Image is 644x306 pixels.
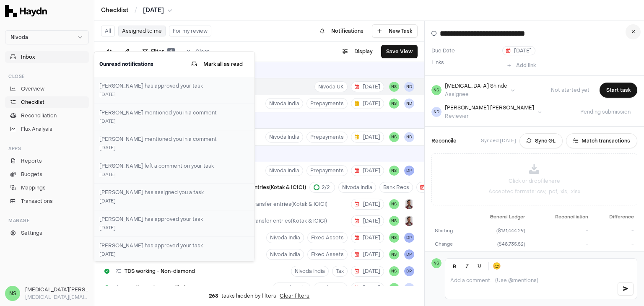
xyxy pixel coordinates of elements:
[101,26,115,36] button: All
[99,162,235,170] h3: [PERSON_NAME] left a comment on your task
[420,184,446,191] span: [DATE]
[185,57,249,72] button: Mark all as read
[355,268,380,275] span: [DATE]
[445,83,507,89] div: [MEDICAL_DATA] Shinde
[404,233,414,243] button: DP
[5,214,89,227] div: Manage
[306,132,348,143] button: Prepayments
[431,47,499,54] label: Due Date
[404,266,414,276] span: DP
[169,26,211,36] button: For my review
[404,166,414,176] button: DP
[431,83,515,98] button: NS[MEDICAL_DATA] ShindeAssignee
[101,6,129,15] a: Checklist
[404,249,414,259] span: DP
[125,285,192,291] span: Credit Card Reconciliation
[5,5,47,17] img: Haydn Logo
[332,266,348,277] button: Tax
[586,228,588,234] span: -
[389,249,399,259] span: NS
[431,238,467,252] td: Change
[431,107,441,117] span: ND
[389,283,399,293] button: NS
[372,24,418,38] button: New Task
[431,85,441,95] span: NS
[118,26,166,36] button: Assigned to me
[5,182,89,194] a: Mappings
[355,167,380,174] span: [DATE]
[351,132,384,143] button: [DATE]
[99,189,235,196] h3: [PERSON_NAME] has assigned you a task
[5,142,89,155] div: Apps
[266,232,304,243] button: Nivoda India
[351,283,384,293] button: [DATE]
[21,99,44,106] span: Checklist
[431,104,542,119] button: ND[PERSON_NAME] [PERSON_NAME]Reviewer
[351,81,384,92] button: [DATE]
[502,46,535,55] button: [DATE]
[99,60,153,68] h2: 0 unread notification s
[404,216,414,226] img: JP Smit
[5,70,89,83] div: Close
[381,45,418,58] button: Save View
[389,132,399,142] button: NS
[389,82,399,92] button: NS
[143,6,172,15] button: [DATE]
[351,98,384,109] button: [DATE]
[404,99,414,109] button: ND
[5,96,89,108] a: Checklist
[21,125,52,133] span: Flux Analysis
[449,260,460,272] button: Bold (Ctrl+B)
[5,155,89,167] a: Reports
[21,229,42,237] span: Settings
[491,260,503,272] button: 😊
[445,113,534,119] div: Reviewer
[389,99,399,109] button: NS
[528,210,591,224] th: Reconciliation
[94,286,424,306] div: tasks hidden by filters
[25,293,89,301] p: [MEDICAL_DATA][EMAIL_ADDRESS][DOMAIN_NAME]
[431,59,444,66] label: Links
[5,169,89,180] a: Budgets
[389,233,399,243] button: NS
[99,171,235,179] div: [DATE]
[600,83,637,98] button: Start task
[481,137,516,145] p: Synced [DATE]
[351,215,384,226] button: [DATE]
[351,165,384,176] button: [DATE]
[5,227,89,239] a: Settings
[99,118,235,125] div: [DATE]
[99,135,235,143] h3: [PERSON_NAME] mentioned you in a comment
[509,177,560,185] p: Click or drop file here
[322,184,330,191] span: 2 / 2
[404,283,414,293] button: ND
[502,59,541,72] button: Add link
[355,218,380,224] span: [DATE]
[389,216,399,226] button: NS
[306,165,348,176] button: Prepayments
[182,45,214,58] button: Clear
[445,91,507,98] div: Assignee
[631,241,634,247] span: -
[566,133,637,148] button: Match transactions
[467,210,529,224] th: General Ledger
[355,100,380,107] span: [DATE]
[265,132,303,143] button: Nivoda India
[404,132,414,142] span: ND
[99,145,235,152] div: [DATE]
[21,112,57,119] span: Reconciliation
[125,268,195,275] span: TDS working - Non-diamond
[471,228,525,235] div: ($131,444.29)
[10,34,28,41] span: Nivoda
[315,24,369,38] button: Notifications
[5,110,89,122] a: Reconciliation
